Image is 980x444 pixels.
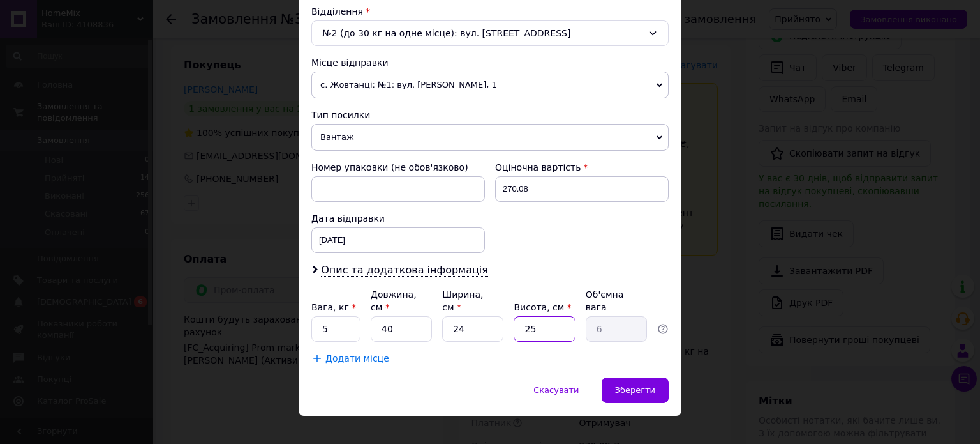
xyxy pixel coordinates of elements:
[514,302,571,312] label: Висота, см
[442,289,483,312] label: Ширина, см
[615,385,655,395] span: Зберегти
[311,302,356,312] label: Вага, кг
[311,212,485,225] div: Дата відправки
[533,385,579,395] span: Скасувати
[321,264,488,277] span: Опис та додаткова інформація
[325,353,389,364] span: Додати місце
[586,288,647,314] div: Об'ємна вага
[311,72,669,98] span: с. Жовтанці: №1: вул. [PERSON_NAME], 1
[495,161,669,174] div: Оціночна вартість
[311,20,669,46] div: №2 (до 30 кг на одне місце): вул. [STREET_ADDRESS]
[371,289,417,312] label: Довжина, см
[311,57,389,68] span: Місце відправки
[311,124,669,151] span: Вантаж
[311,5,669,18] div: Відділення
[311,110,370,120] span: Тип посилки
[311,161,485,174] div: Номер упаковки (не обов'язково)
